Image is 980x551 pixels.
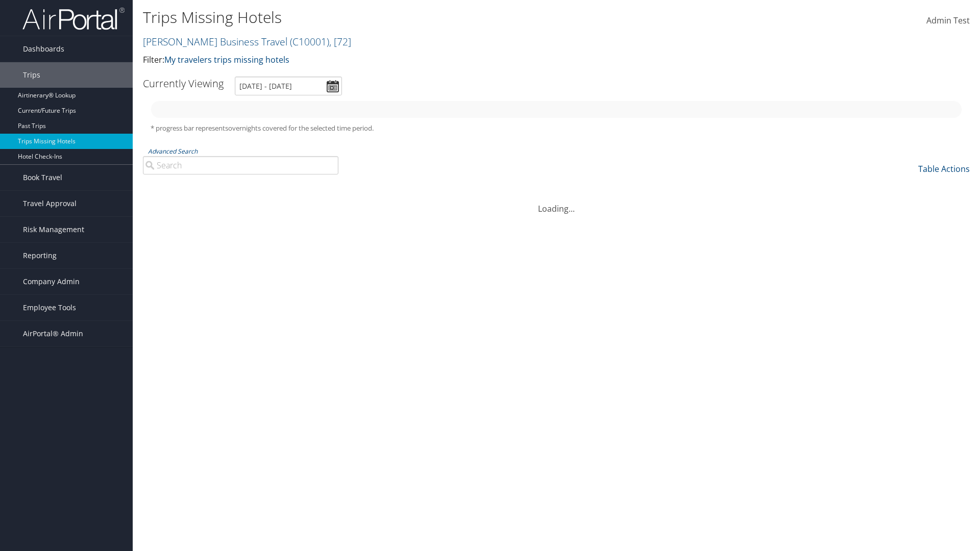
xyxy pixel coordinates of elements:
[164,54,289,65] a: My travelers trips missing hotels
[23,243,57,268] span: Reporting
[148,147,198,156] a: Advanced Search
[143,35,351,48] a: [PERSON_NAME] Business Travel
[143,156,338,174] input: Advanced Search
[23,165,62,190] span: Book Travel
[23,191,77,216] span: Travel Approval
[918,163,970,174] a: Table Actions
[143,7,694,28] h1: Trips Missing Hotels
[23,321,83,346] span: AirPortal® Admin
[23,36,64,62] span: Dashboards
[23,217,84,242] span: Risk Management
[235,77,342,95] input: [DATE] - [DATE]
[143,54,694,67] p: Filter:
[23,295,76,320] span: Employee Tools
[143,190,970,215] div: Loading...
[151,123,962,133] h5: * progress bar represents overnights covered for the selected time period.
[290,35,329,48] span: ( C10001 )
[23,269,80,294] span: Company Admin
[926,15,970,26] span: Admin Test
[143,77,224,90] h3: Currently Viewing
[926,5,970,37] a: Admin Test
[23,62,40,88] span: Trips
[329,35,351,48] span: , [ 72 ]
[22,7,125,31] img: airportal-logo.png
